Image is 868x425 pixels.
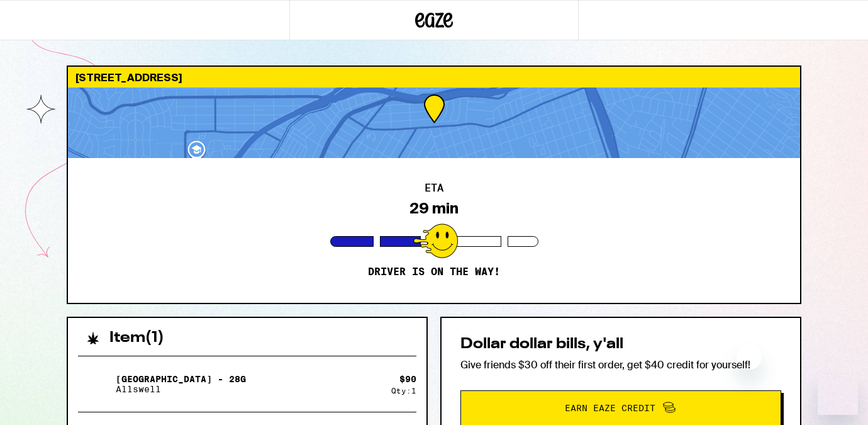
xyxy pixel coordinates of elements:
iframe: Button to launch messaging window [818,375,858,415]
h2: Dollar dollar bills, y'all [460,337,781,352]
h2: Item ( 1 ) [109,331,164,346]
p: Driver is on the way! [368,266,500,278]
div: [STREET_ADDRESS] [68,67,800,88]
div: 29 min [409,200,459,217]
span: Earn Eaze Credit [565,404,655,412]
h2: ETA [425,183,443,193]
p: Allswell [116,384,246,394]
div: Qty: 1 [391,387,416,395]
iframe: Close message [737,344,762,370]
p: [GEOGRAPHIC_DATA] - 28g [116,374,246,384]
div: $ 90 [399,374,416,384]
p: Give friends $30 off their first order, get $40 credit for yourself! [460,358,781,371]
img: Garden Grove - 28g [78,366,113,402]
